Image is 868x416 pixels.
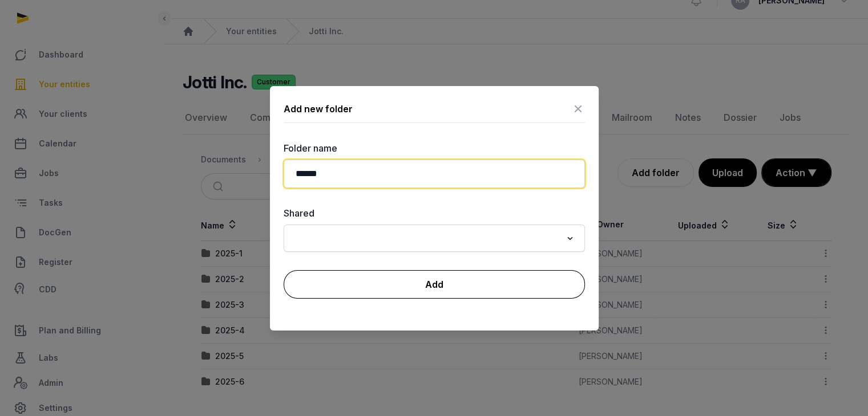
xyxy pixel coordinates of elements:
div: Search for option [289,228,579,248]
button: Add [284,270,585,299]
div: Add new folder [284,102,353,116]
input: Search for option [290,230,562,246]
label: Folder name [284,141,585,155]
label: Shared [284,206,585,220]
